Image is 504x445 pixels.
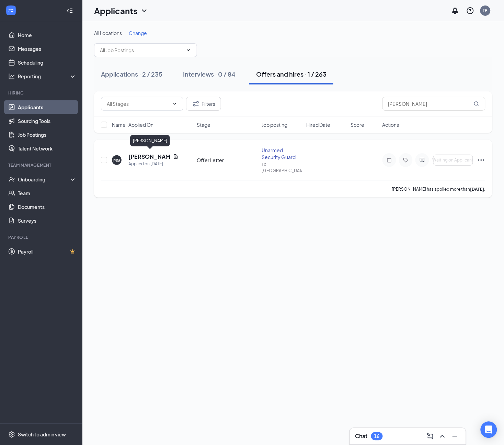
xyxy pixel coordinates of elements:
svg: Settings [8,431,15,438]
span: All Locations [94,30,122,36]
svg: ChevronDown [140,7,148,15]
div: MG [113,157,120,163]
span: Waiting on Applicant [433,158,474,163]
div: Unarmed Security Guard [262,147,302,160]
a: Documents [18,200,77,214]
a: Surveys [18,214,77,227]
div: TX - [GEOGRAPHIC_DATA] [262,162,302,174]
div: Applications · 2 / 235 [101,70,162,78]
svg: Analysis [8,73,15,80]
div: Reporting [18,73,77,80]
span: Job posting [262,121,287,128]
span: Name · Applied On [112,121,153,128]
svg: ChevronDown [172,101,177,107]
span: Stage [197,121,211,128]
span: Actions [382,121,399,128]
svg: UserCheck [8,176,15,183]
div: TP [483,8,488,13]
b: [DATE] [470,187,484,192]
a: PayrollCrown [18,245,77,258]
svg: QuestionInfo [466,7,474,15]
svg: ComposeMessage [426,432,434,441]
button: Filter Filters [186,97,221,111]
a: Scheduling [18,56,77,69]
svg: Minimize [451,432,459,441]
a: Applicants [18,100,77,114]
span: Score [351,121,365,128]
button: ComposeMessage [425,431,436,442]
input: Search in offers and hires [382,97,485,111]
svg: WorkstreamLogo [8,7,14,14]
div: 16 [374,434,380,440]
div: Offers and hires · 1 / 263 [256,70,327,78]
a: Talent Network [18,142,77,155]
svg: MagnifyingGlass [474,101,479,107]
div: Offer Letter [197,157,258,164]
div: Onboarding [18,176,71,183]
div: Team Management [8,162,75,168]
a: Home [18,28,77,42]
svg: ChevronUp [438,432,447,441]
div: Payroll [8,234,75,240]
div: [PERSON_NAME] [130,135,170,146]
a: Job Postings [18,128,77,142]
svg: Collapse [66,7,73,14]
h5: [PERSON_NAME] [128,153,170,160]
span: Change [129,30,147,36]
button: Waiting on Applicant [433,155,473,166]
h3: Chat [355,433,368,440]
div: Open Intercom Messenger [481,422,497,438]
div: Hiring [8,90,75,96]
a: Sourcing Tools [18,114,77,128]
a: Messages [18,42,77,56]
svg: Document [173,154,179,159]
svg: Notifications [451,7,459,15]
button: Minimize [449,431,460,442]
p: [PERSON_NAME] has applied more than . [392,186,485,192]
svg: Note [385,157,393,163]
span: Hired Date [306,121,330,128]
h1: Applicants [94,5,137,16]
svg: ChevronDown [186,47,191,53]
div: Applied on [DATE] [128,160,179,167]
svg: Filter [192,100,200,108]
button: ChevronUp [437,431,448,442]
svg: ActiveChat [418,157,426,163]
div: Switch to admin view [18,431,66,438]
svg: Ellipses [477,156,485,164]
input: All Stages [107,100,169,108]
a: Team [18,186,77,200]
input: All Job Postings [100,46,183,54]
svg: Tag [402,157,410,163]
div: Interviews · 0 / 84 [183,70,236,78]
